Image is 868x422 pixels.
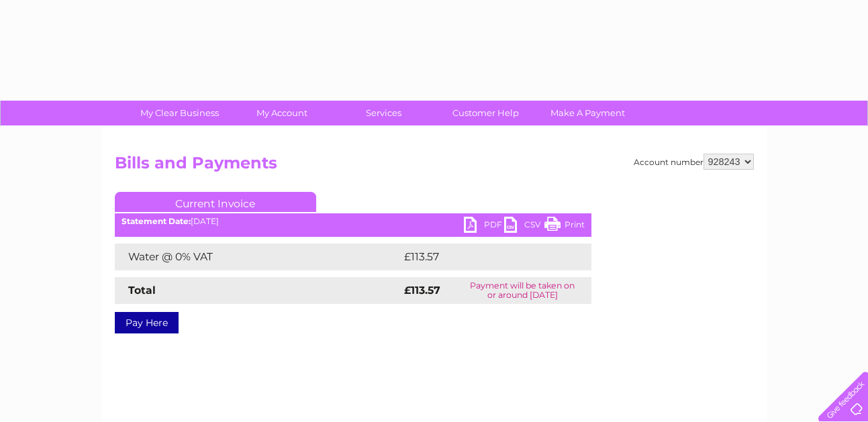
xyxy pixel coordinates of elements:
b: Statement Date: [122,216,191,226]
td: £113.57 [401,244,565,270]
a: Customer Help [430,101,541,125]
a: Print [544,217,585,236]
td: Payment will be taken on or around [DATE] [454,277,591,304]
a: Services [328,101,439,125]
a: Current Invoice [115,192,316,212]
a: PDF [464,217,504,236]
strong: Total [128,284,156,297]
a: Make A Payment [532,101,643,125]
a: CSV [504,217,544,236]
strong: £113.57 [404,284,440,297]
a: My Clear Business [124,101,235,125]
a: Pay Here [115,312,179,333]
a: My Account [226,101,337,125]
div: Account number [634,154,754,170]
td: Water @ 0% VAT [115,244,401,270]
div: [DATE] [115,217,591,226]
h2: Bills and Payments [115,154,754,179]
